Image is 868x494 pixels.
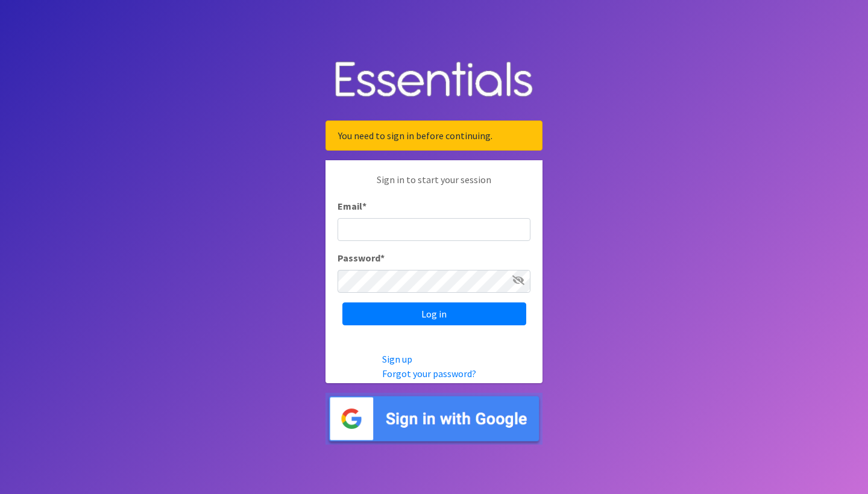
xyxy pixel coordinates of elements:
abbr: required [380,252,385,264]
abbr: required [362,200,366,212]
a: Sign up [382,353,412,365]
input: Log in [342,302,526,325]
label: Password [338,251,385,265]
label: Email [338,199,366,213]
div: You need to sign in before continuing. [325,120,542,151]
img: Human Essentials [325,49,542,111]
p: Sign in to start your session [338,172,530,199]
a: Forgot your password? [382,367,476,380]
img: Sign in with Google [325,393,542,445]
